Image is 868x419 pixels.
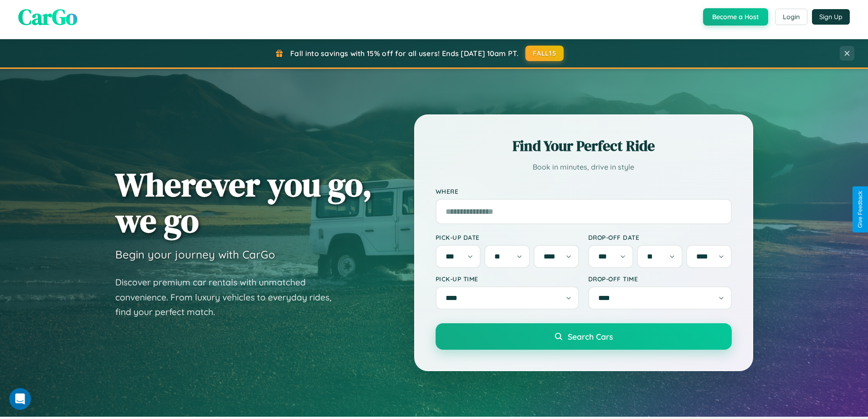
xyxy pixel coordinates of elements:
span: Fall into savings with 15% off for all users! Ends [DATE] 10am PT. [290,49,519,58]
p: Book in minutes, drive in style [436,160,732,174]
button: Login [775,9,807,25]
label: Drop-off Date [588,233,732,241]
h2: Find Your Perfect Ride [436,136,732,156]
label: Where [436,187,732,195]
span: Search Cars [568,331,613,341]
h3: Begin your journey with CarGo [115,248,275,261]
button: Become a Host [703,8,768,26]
div: Give Feedback [857,191,863,228]
span: CarGo [18,2,77,32]
iframe: Intercom live chat [9,388,31,410]
button: Sign Up [812,9,850,25]
label: Pick-up Date [436,233,579,241]
button: FALL15 [525,46,564,61]
button: Search Cars [436,323,732,350]
h1: Wherever you go, we go [115,166,372,238]
label: Drop-off Time [588,275,732,283]
label: Pick-up Time [436,275,579,283]
p: Discover premium car rentals with unmatched convenience. From luxury vehicles to everyday rides, ... [115,275,343,320]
